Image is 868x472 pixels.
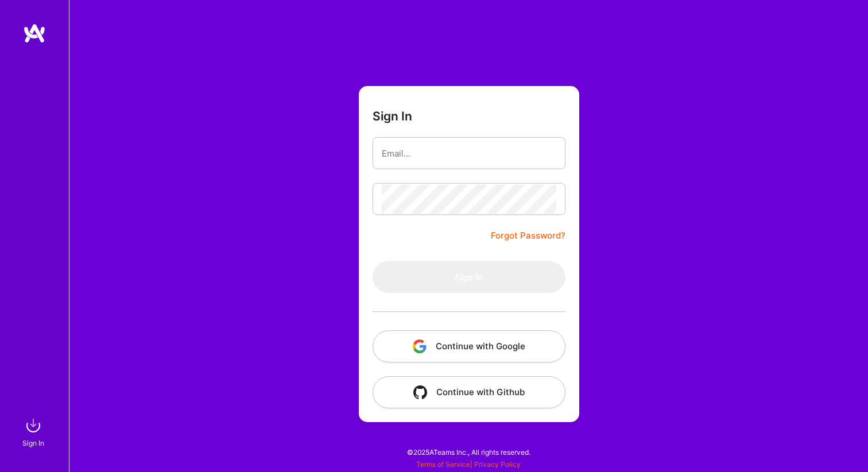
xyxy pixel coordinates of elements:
[22,414,45,437] img: sign in
[24,414,45,449] a: sign inSign In
[373,109,412,123] h3: Sign In
[413,340,427,353] img: icon
[413,385,427,399] img: icon
[474,460,521,469] a: Privacy Policy
[382,139,556,168] input: Email...
[69,438,868,466] div: © 2025 ATeams Inc., All rights reserved.
[416,460,521,469] span: |
[491,229,565,243] a: Forgot Password?
[373,376,565,408] button: Continue with Github
[373,261,565,293] button: Sign In
[22,437,44,449] div: Sign In
[416,460,470,469] a: Terms of Service
[373,330,565,362] button: Continue with Google
[23,23,46,44] img: logo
